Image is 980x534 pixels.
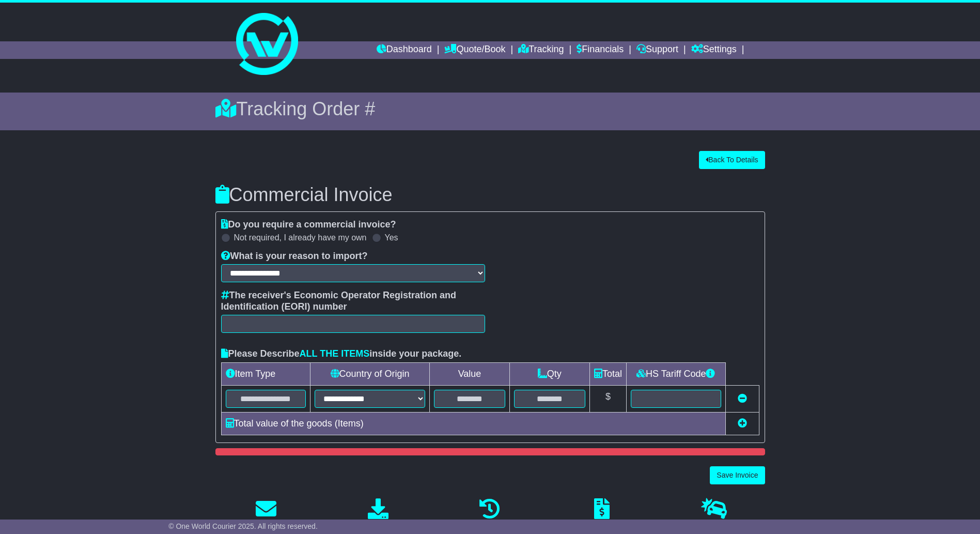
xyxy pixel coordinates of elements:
a: Dashboard [377,41,432,59]
td: Qty [509,362,589,385]
a: Add new item [738,418,747,429]
button: Back To Details [699,151,765,169]
label: Please Describe inside your package. [221,348,462,360]
span: ALL THE ITEMS [300,348,370,359]
label: Yes [385,233,398,242]
h3: Commercial Invoice [215,185,765,205]
button: Save Invoice [710,466,765,484]
td: Total [589,362,626,385]
a: Remove this item [738,393,747,404]
td: $ [589,385,626,412]
label: Do you require a commercial invoice? [221,219,396,231]
span: © One World Courier 2025. All rights reserved. [168,522,318,530]
td: HS Tariff Code [626,362,725,385]
td: Value [430,362,510,385]
a: Settings [691,41,737,59]
div: Total value of the goods ( Items) [221,417,716,431]
label: What is your reason to import? [221,251,368,262]
a: Support [636,41,678,59]
a: Tracking [518,41,564,59]
a: Quote/Book [444,41,505,59]
td: Country of Origin [310,362,429,385]
div: Tracking Order # [215,98,765,120]
a: Financials [577,41,624,59]
label: The receiver's Economic Operator Registration and Identification (EORI) number [221,290,485,312]
td: Item Type [221,362,310,385]
label: Not required, I already have my own [234,233,367,242]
